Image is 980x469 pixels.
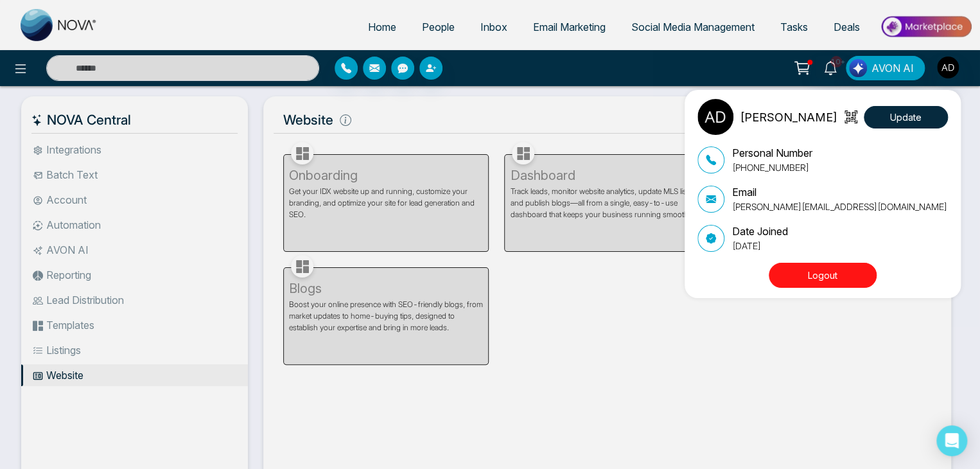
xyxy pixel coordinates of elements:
[740,109,837,126] p: [PERSON_NAME]
[769,263,877,288] button: Logout
[864,106,948,128] button: Update
[732,200,947,213] p: [PERSON_NAME][EMAIL_ADDRESS][DOMAIN_NAME]
[732,224,788,239] p: Date Joined
[732,184,947,200] p: Email
[732,161,812,174] p: [PHONE_NUMBER]
[732,239,788,252] p: [DATE]
[732,145,812,161] p: Personal Number
[936,425,967,456] div: Open Intercom Messenger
